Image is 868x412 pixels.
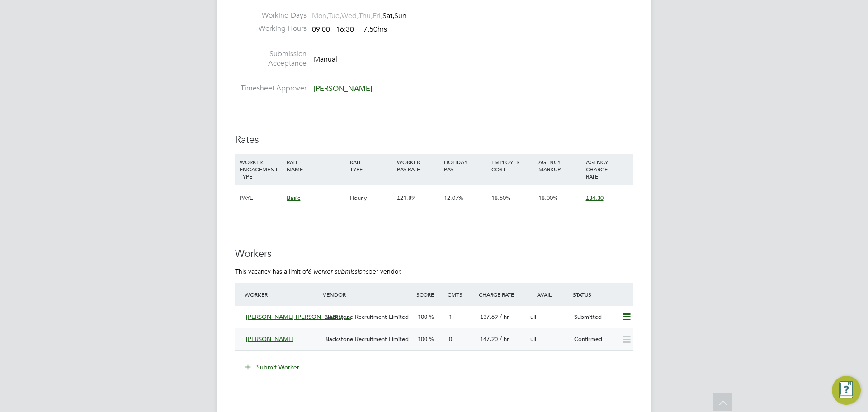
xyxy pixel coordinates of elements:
h3: Workers [235,247,633,260]
button: Engage Resource Center [832,376,861,405]
label: Working Hours [235,24,307,33]
span: Fri, [373,11,382,20]
span: Manual [314,55,337,64]
span: 7.50hrs [359,25,387,34]
div: 09:00 - 16:30 [312,25,387,34]
div: Cmts [445,286,476,303]
label: Working Days [235,11,307,20]
div: RATE TYPE [348,154,395,177]
span: 1 [449,313,452,321]
div: AGENCY CHARGE RATE [584,154,631,185]
div: WORKER ENGAGEMENT TYPE [237,154,284,185]
span: Thu, [359,11,373,20]
span: 0 [449,335,452,343]
div: PAYE [237,185,284,211]
p: This vacancy has a limit of per vendor. [235,267,633,275]
span: [PERSON_NAME] [314,85,372,94]
span: £34.30 [586,194,604,202]
span: 18.50% [491,194,511,202]
span: 100 [418,335,427,343]
div: EMPLOYER COST [489,154,536,177]
button: Submit Worker [239,360,307,374]
span: £47.20 [480,335,498,343]
div: AGENCY MARKUP [536,154,583,177]
div: HOLIDAY PAY [442,154,489,177]
div: Score [414,286,445,303]
div: Confirmed [571,332,618,347]
span: £37.69 [480,313,498,321]
label: Timesheet Approver [235,84,307,93]
div: Hourly [348,185,395,211]
span: [PERSON_NAME] [PERSON_NAME]-… [246,313,351,321]
span: Tue, [328,11,341,20]
span: Mon, [312,11,328,20]
span: 100 [418,313,427,321]
div: Avail [524,286,571,303]
div: £21.89 [395,185,442,211]
span: Basic [287,194,300,202]
span: 12.07% [444,194,463,202]
em: 6 worker submissions [308,267,368,275]
span: Blackstone Recruitment Limited [324,313,409,321]
h3: Rates [235,133,633,147]
div: Worker [242,286,321,303]
div: RATE NAME [284,154,347,177]
div: Submitted [571,310,618,325]
span: Blackstone Recruitment Limited [324,335,409,343]
div: Charge Rate [476,286,524,303]
span: [PERSON_NAME] [246,335,294,343]
div: Vendor [321,286,414,303]
span: / hr [500,335,509,343]
span: Sat, [382,11,394,20]
div: WORKER PAY RATE [395,154,442,177]
span: 18.00% [538,194,558,202]
span: / hr [500,313,509,321]
div: Status [571,286,633,303]
span: Sun [394,11,406,20]
span: Full [527,313,536,321]
label: Submission Acceptance [235,49,307,68]
span: Full [527,335,536,343]
span: Wed, [341,11,359,20]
